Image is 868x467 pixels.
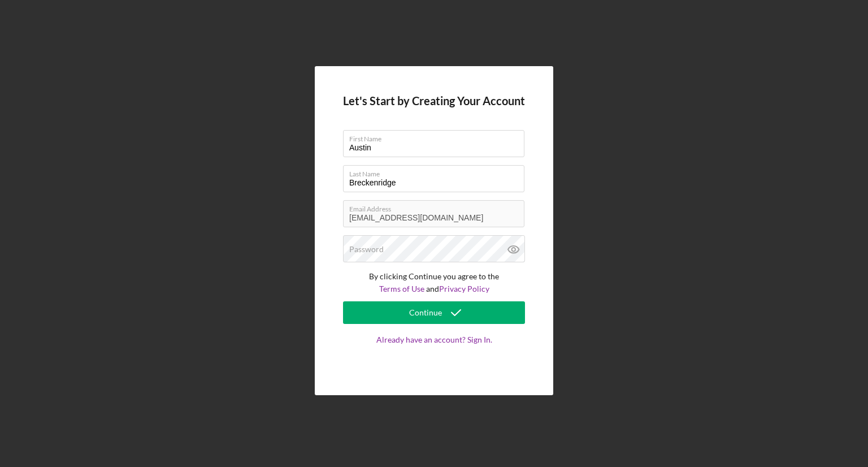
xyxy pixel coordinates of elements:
a: Privacy Policy [439,284,489,293]
label: First Name [349,131,524,143]
p: By clicking Continue you agree to the and [343,270,525,296]
a: Terms of Use [379,284,424,293]
label: Password [349,245,384,254]
label: Email Address [349,201,524,213]
button: Continue [343,301,525,324]
div: Continue [409,301,442,324]
label: Last Name [349,166,524,178]
h4: Let's Start by Creating Your Account [343,94,525,107]
a: Already have an account? Sign In. [343,335,525,367]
